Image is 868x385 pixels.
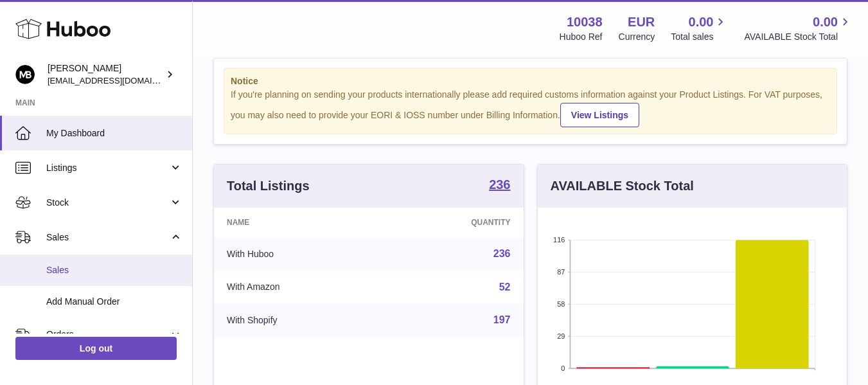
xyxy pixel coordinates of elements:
strong: 10038 [567,13,603,31]
text: 29 [557,332,565,340]
span: My Dashboard [46,127,182,139]
a: 236 [489,178,510,193]
div: Huboo Ref [560,31,603,43]
span: 0.00 [813,13,838,31]
span: AVAILABLE Stock Total [744,31,853,43]
h3: AVAILABLE Stock Total [551,177,694,195]
td: With Huboo [214,237,383,271]
span: [EMAIL_ADDRESS][DOMAIN_NAME] [48,75,189,85]
span: Listings [46,162,169,174]
text: 87 [557,268,565,276]
a: 52 [499,282,511,292]
div: [PERSON_NAME] [48,62,163,87]
th: Quantity [383,208,523,237]
span: Total sales [671,31,728,43]
td: With Shopify [214,303,383,337]
a: 236 [493,248,511,259]
div: If you're planning on sending your products internationally please add required customs informati... [231,89,830,127]
td: With Amazon [214,271,383,304]
strong: 236 [489,178,510,191]
a: Log out [15,337,177,360]
span: Sales [46,231,169,244]
a: 0.00 AVAILABLE Stock Total [744,13,853,43]
img: hi@margotbardot.com [15,65,35,84]
text: 0 [561,364,565,372]
strong: Notice [231,75,830,87]
span: Sales [46,264,182,276]
th: Name [214,208,383,237]
a: 197 [493,314,511,325]
h3: Total Listings [227,177,310,195]
text: 116 [553,236,565,244]
text: 58 [557,300,565,308]
div: Currency [619,31,655,43]
span: 0.00 [689,13,714,31]
span: Stock [46,197,169,209]
a: 0.00 Total sales [671,13,728,43]
span: Add Manual Order [46,296,182,308]
a: View Listings [560,103,639,127]
span: Orders [46,328,169,341]
strong: EUR [628,13,655,31]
